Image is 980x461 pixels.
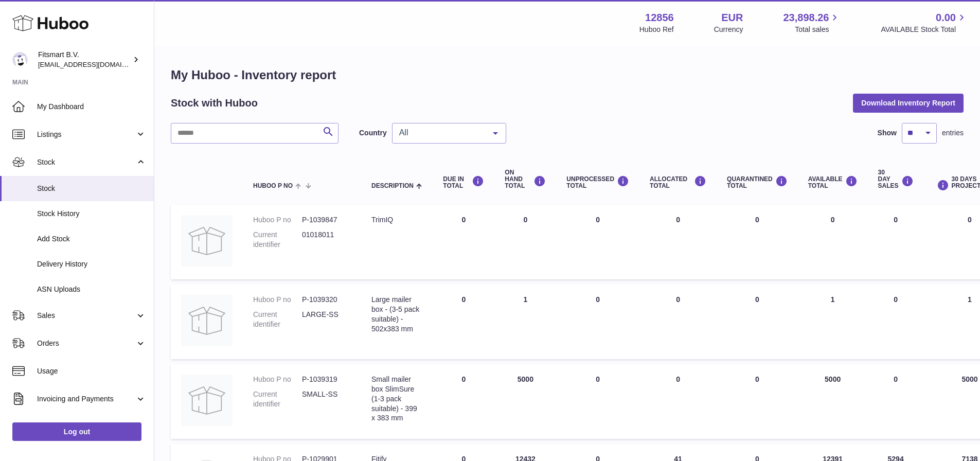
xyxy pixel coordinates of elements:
[302,230,351,250] dd: 01018011
[556,285,639,359] td: 0
[253,375,302,384] dt: Huboo P no
[505,169,546,190] div: ON HAND Total
[936,11,956,25] span: 0.00
[171,96,258,110] h2: Stock with Huboo
[37,394,135,404] span: Invoicing and Payments
[37,366,146,376] span: Usage
[942,128,964,138] span: entries
[302,375,351,384] dd: P-1039319
[359,128,387,138] label: Country
[798,364,868,439] td: 5000
[755,216,759,224] span: 0
[37,184,146,193] span: Stock
[556,205,639,279] td: 0
[556,364,639,439] td: 0
[494,285,556,359] td: 1
[868,285,924,359] td: 0
[181,215,233,267] img: product image
[494,205,556,279] td: 0
[808,175,858,189] div: AVAILABLE Total
[12,52,28,67] img: internalAdmin-12856@internal.huboo.com
[881,11,968,34] a: 0.00 AVAILABLE Stock Total
[721,11,743,25] strong: EUR
[783,11,841,34] a: 23,898.26 Total sales
[37,157,135,167] span: Stock
[868,364,924,439] td: 0
[868,205,924,279] td: 0
[639,25,674,34] div: Huboo Ref
[645,11,674,25] strong: 12856
[639,205,717,279] td: 0
[798,205,868,279] td: 0
[171,67,964,83] h1: My Huboo - Inventory report
[639,285,717,359] td: 0
[302,295,351,305] dd: P-1039320
[371,215,422,225] div: TrimIQ
[181,295,233,346] img: product image
[853,94,964,112] button: Download Inventory Report
[878,169,914,190] div: 30 DAY SALES
[783,11,829,25] span: 23,898.26
[650,175,706,189] div: ALLOCATED Total
[798,285,868,359] td: 1
[302,310,351,329] dd: LARGE-SS
[37,130,135,139] span: Listings
[37,209,146,219] span: Stock History
[38,50,131,69] div: Fitsmart B.V.
[38,60,151,68] span: [EMAIL_ADDRESS][DOMAIN_NAME]
[371,183,414,189] span: Description
[37,102,146,112] span: My Dashboard
[37,234,146,244] span: Add Stock
[755,375,759,383] span: 0
[12,422,141,441] a: Log out
[253,215,302,225] dt: Huboo P no
[253,295,302,305] dt: Huboo P no
[566,175,629,189] div: UNPROCESSED Total
[714,25,743,34] div: Currency
[433,205,494,279] td: 0
[37,285,146,294] span: ASN Uploads
[443,175,484,189] div: DUE IN TOTAL
[371,295,422,334] div: Large mailer box - (3-5 pack suitable) - 502x383 mm
[881,25,968,34] span: AVAILABLE Stock Total
[878,128,897,138] label: Show
[727,175,788,189] div: QUARANTINED Total
[302,215,351,225] dd: P-1039847
[433,364,494,439] td: 0
[302,389,351,409] dd: SMALL-SS
[755,295,759,304] span: 0
[37,339,135,348] span: Orders
[253,310,302,329] dt: Current identifier
[371,375,422,423] div: Small mailer box SlimSure (1-3 pack suitable) - 399 x 383 mm
[37,311,135,321] span: Sales
[795,25,841,34] span: Total sales
[253,230,302,250] dt: Current identifier
[37,259,146,269] span: Delivery History
[639,364,717,439] td: 0
[397,128,485,138] span: All
[433,285,494,359] td: 0
[253,183,293,189] span: Huboo P no
[253,389,302,409] dt: Current identifier
[181,375,233,426] img: product image
[494,364,556,439] td: 5000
